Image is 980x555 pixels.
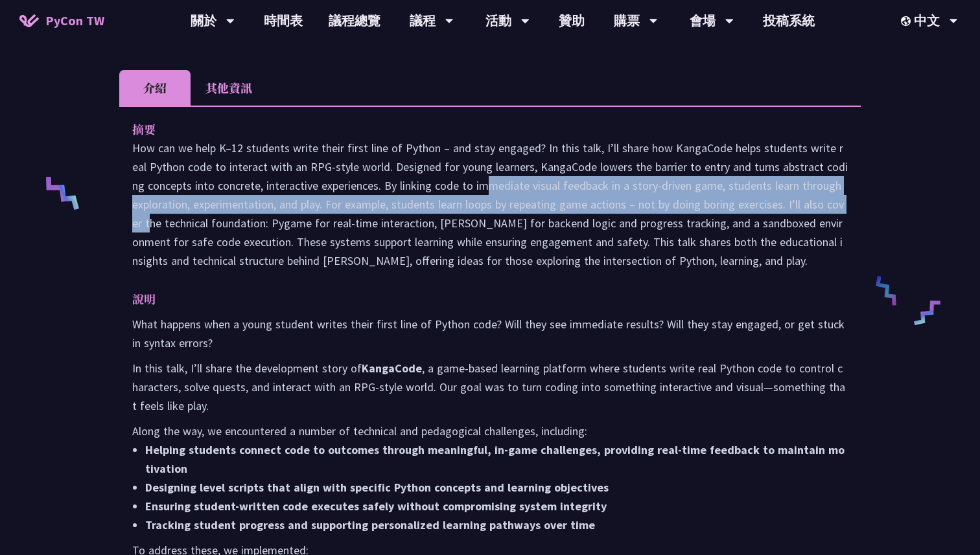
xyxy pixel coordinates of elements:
[132,139,848,270] p: How can we help K–12 students write their first line of Python – and stay engaged? In this talk, ...
[362,361,422,376] strong: KangaCode
[132,315,848,352] p: What happens when a young student writes their first line of Python code? Will they see immediate...
[191,70,267,106] li: 其他資訊
[901,16,914,26] img: Locale Icon
[45,11,104,30] span: PyCon TW
[132,422,848,440] p: Along the way, we encountered a number of technical and pedagogical challenges, including:
[145,442,845,476] strong: Helping students connect code to outcomes through meaningful, in-game challenges, providing real-...
[6,5,117,37] a: PyCon TW
[132,359,848,415] p: In this talk, I’ll share the development story of , a game-based learning platform where students...
[19,14,39,27] img: Home icon of PyCon TW 2025
[145,480,609,495] strong: Designing level scripts that align with specific Python concepts and learning objectives
[132,289,822,308] p: 說明
[145,517,595,532] strong: Tracking student progress and supporting personalized learning pathways over time
[145,499,607,514] strong: Ensuring student-written code executes safely without compromising system integrity
[119,70,191,106] li: 介紹
[132,120,822,139] p: 摘要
